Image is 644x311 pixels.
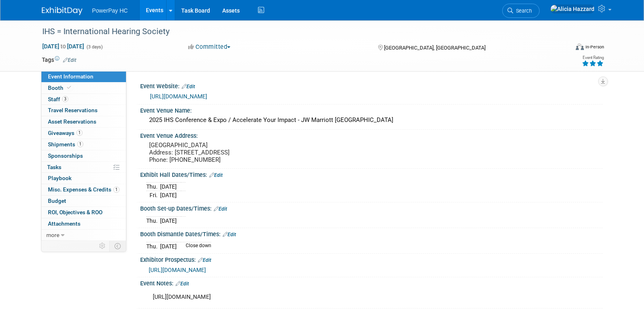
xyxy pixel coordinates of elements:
span: Attachments [48,220,80,227]
span: to [59,43,67,50]
span: Event Information [48,73,93,80]
div: [URL][DOMAIN_NAME] [147,289,513,305]
a: Asset Reservations [41,116,126,127]
a: Budget [41,196,126,207]
span: Misc. Expenses & Credits [48,186,119,193]
a: ROI, Objectives & ROO [41,207,126,218]
span: Sponsorships [48,152,83,159]
span: 1 [77,141,83,147]
td: Thu. [146,183,160,191]
span: Travel Reservations [48,107,98,113]
span: Budget [48,198,66,204]
a: more [41,230,126,241]
div: In-Person [585,44,604,50]
i: Booth reservation complete [67,85,71,90]
a: Edit [182,84,195,89]
a: Sponsorships [41,150,126,161]
td: Thu. [146,242,160,250]
a: Edit [63,57,76,63]
a: Travel Reservations [41,105,126,116]
div: Event Venue Address: [140,130,603,140]
a: Shipments1 [41,139,126,150]
span: 1 [76,130,82,136]
a: Misc. Expenses & Credits1 [41,184,126,195]
span: ROI, Objectives & ROO [48,209,102,215]
span: Asset Reservations [48,118,96,125]
div: Event Notes: [140,277,603,288]
span: more [46,232,59,238]
button: Committed [185,43,234,51]
span: Playbook [48,175,72,181]
pre: [GEOGRAPHIC_DATA] Address: [STREET_ADDRESS] Phone: [PHONE_NUMBER] [149,141,324,163]
a: Event Information [41,71,126,82]
div: IHS = International Hearing Society [39,24,557,39]
div: Event Venue Name: [140,104,603,115]
td: Toggle Event Tabs [109,241,126,251]
div: Exhibitor Prospectus: [140,254,603,264]
td: Fri. [146,191,160,200]
td: [DATE] [160,183,177,191]
td: Tags [42,56,76,64]
div: 2025 IHS Conference & Expo / Accelerate Your Impact - JW Marriott [GEOGRAPHIC_DATA] [146,114,596,126]
a: Edit [214,206,227,212]
div: Booth Dismantle Dates/Times: [140,228,603,239]
span: [DATE] [DATE] [42,43,85,50]
a: Booth [41,83,126,94]
img: Format-Inperson.png [576,43,584,50]
a: [URL][DOMAIN_NAME] [149,267,206,273]
span: Tasks [47,164,61,170]
a: Attachments [41,218,126,229]
td: [DATE] [160,216,177,225]
a: Edit [209,172,223,178]
a: [URL][DOMAIN_NAME] [150,93,207,100]
div: Event Website: [140,80,603,91]
td: Personalize Event Tab Strip [95,241,110,251]
span: Shipments [48,141,83,148]
span: Booth [48,85,73,91]
span: Search [513,8,532,14]
span: PowerPay HC [92,7,128,14]
a: Edit [223,232,236,237]
img: ExhibitDay [42,7,82,15]
span: (3 days) [86,44,103,50]
a: Search [502,4,540,18]
a: Giveaways1 [41,128,126,139]
div: Event Rating [582,56,604,60]
div: Event Format [521,42,605,54]
span: 1 [113,187,119,193]
td: Close down [181,242,211,250]
img: Alicia Hazzard [550,4,595,13]
a: Edit [176,281,189,287]
div: Booth Set-up Dates/Times: [140,202,603,213]
td: [DATE] [160,242,177,250]
a: Playbook [41,173,126,184]
span: [GEOGRAPHIC_DATA], [GEOGRAPHIC_DATA] [384,45,486,51]
span: Giveaways [48,130,82,136]
a: Tasks [41,162,126,173]
a: Staff3 [41,94,126,105]
span: Staff [48,96,68,102]
a: Edit [198,257,211,263]
div: Exhibit Hall Dates/Times: [140,169,603,179]
span: 3 [62,96,68,102]
td: [DATE] [160,191,177,200]
td: Thu. [146,216,160,225]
